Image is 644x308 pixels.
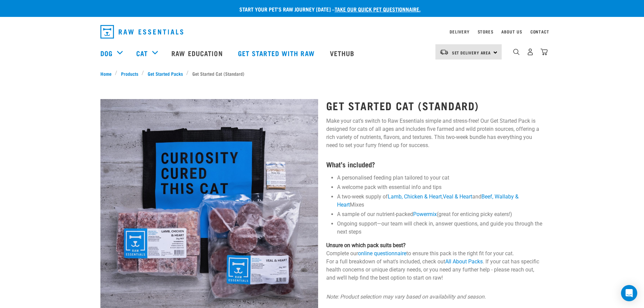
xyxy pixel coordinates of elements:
li: A welcome pack with essential info and tips [337,183,544,191]
a: All About Packs [445,258,483,265]
a: Veal & Heart [443,193,472,200]
li: Ongoing support—our team will check in, answer questions, and guide you through the next steps [337,220,544,236]
a: Stores [478,30,494,33]
a: online questionnaire [358,250,406,257]
img: home-icon@2x.png [541,48,548,55]
nav: breadcrumbs [100,70,544,77]
a: take our quick pet questionnaire. [335,7,421,10]
img: home-icon-1@2x.png [513,49,520,55]
li: A personalised feeding plan tailored to your cat [337,174,544,182]
img: Raw Essentials Logo [100,25,183,39]
a: Products [117,70,142,77]
div: Open Intercom Messenger [621,285,637,301]
p: Complete our to ensure this pack is the right fit for your cat. For a full breakdown of what's in... [326,241,544,282]
img: user.png [527,48,534,55]
a: Dog [100,48,113,58]
li: A sample of our nutrient-packed (great for enticing picky eaters!) [337,210,544,218]
a: Raw Education [165,40,231,67]
a: Contact [530,30,549,33]
strong: What’s included? [326,162,375,166]
p: Make your cat’s switch to Raw Essentials simple and stress-free! Our Get Started Pack is designed... [326,117,544,149]
a: Cat [136,48,148,58]
span: Set Delivery Area [452,51,491,54]
em: Note: Product selection may vary based on availability and season. [326,293,486,300]
a: Delivery [450,30,469,33]
a: Get started with Raw [231,40,323,67]
a: About Us [501,30,522,33]
a: Home [100,70,115,77]
strong: Unsure on which pack suits best? [326,242,406,248]
nav: dropdown navigation [95,22,549,41]
a: Get Started Packs [144,70,186,77]
a: Vethub [323,40,363,67]
a: Powermix [413,211,437,217]
a: Lamb, Chicken & Heart [388,193,442,200]
li: A two-week supply of , and Mixes [337,193,544,209]
h1: Get Started Cat (Standard) [326,99,544,112]
img: van-moving.png [439,49,449,55]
